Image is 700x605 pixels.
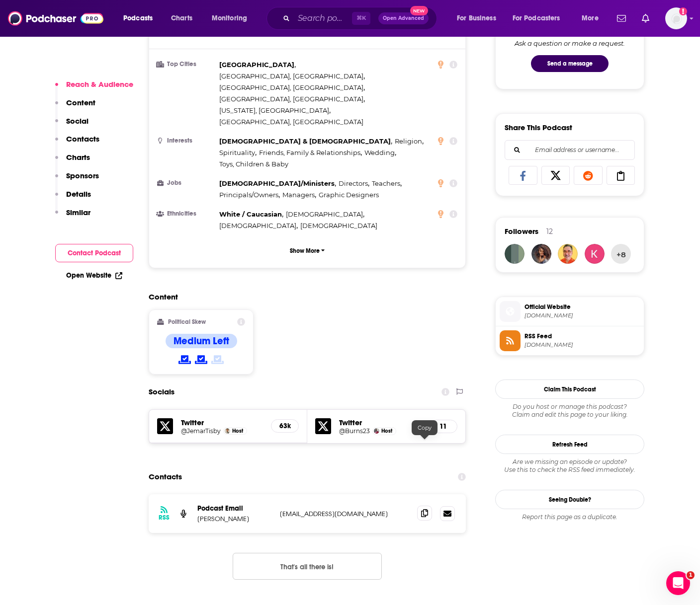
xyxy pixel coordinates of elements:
span: 1 [687,571,695,579]
span: Do you host or manage this podcast? [495,403,644,411]
span: , [219,136,392,147]
h3: Top Cities [157,61,215,68]
a: Share on X/Twitter [541,166,570,185]
div: Search followers [505,140,635,160]
button: Similar [55,208,90,226]
button: open menu [205,10,260,26]
button: Claim This Podcast [495,379,644,399]
button: open menu [506,10,575,26]
button: Show profile menu [665,7,687,29]
img: GeminiQueen [531,244,551,264]
button: Open AdvancedNew [378,12,429,24]
span: For Business [457,11,496,25]
a: @Burns23 [339,427,370,435]
a: @JemarTisby [181,427,221,435]
button: Charts [55,152,90,171]
span: Principals/Owners [219,191,278,199]
span: [DEMOGRAPHIC_DATA] [219,222,296,229]
h2: Contacts [149,467,182,486]
span: Podcasts [123,11,153,25]
div: Search podcasts, credits, & more... [276,7,446,30]
p: Details [66,189,91,199]
span: , [219,82,365,93]
p: Sponsors [66,171,99,180]
a: Open Website [66,271,122,280]
p: Similar [66,208,90,217]
span: Managers [282,191,315,199]
a: Charts [165,10,198,26]
button: Contact Podcast [55,244,133,262]
span: Spirituality [219,149,255,156]
p: Charts [66,152,90,162]
span: Directors [339,179,368,187]
img: djchuang [558,244,578,264]
span: passthemic.fireside.fm [525,312,640,319]
span: [DEMOGRAPHIC_DATA]/Ministers [219,179,335,187]
img: Jemar Tisby [225,428,230,434]
img: Kjth [585,244,605,264]
span: , [219,209,283,220]
span: , [219,147,257,158]
div: Ask a question or make a request. [515,39,625,47]
button: +8 [611,244,631,264]
svg: Email not verified [679,7,687,15]
button: Social [55,116,88,135]
span: , [219,59,296,71]
span: White / Caucasian [219,210,282,218]
a: Show notifications dropdown [638,10,653,27]
input: Search podcasts, credits, & more... [294,10,352,26]
h5: Twitter [181,418,263,427]
button: open menu [575,10,611,26]
h4: Medium Left [174,335,229,347]
h3: Share This Podcast [505,123,572,132]
iframe: Intercom live chat [666,571,690,595]
span: Graphic Designers [319,191,379,199]
span: , [219,189,280,201]
button: Refresh Feed [495,435,644,454]
span: , [364,147,396,158]
span: , [372,178,402,189]
span: , [219,105,331,116]
p: Contacts [66,134,99,144]
span: , [282,189,316,201]
h3: Ethnicities [157,211,215,217]
p: Podcast Email [197,504,272,513]
p: Show More [290,247,320,254]
button: Reach & Audience [55,79,133,98]
span: , [259,147,362,158]
img: philipro [505,244,525,264]
span: Religion [395,137,422,145]
a: Official Website[DOMAIN_NAME] [500,301,640,322]
button: open menu [116,10,166,26]
p: [EMAIL_ADDRESS][DOMAIN_NAME] [280,510,409,518]
span: [GEOGRAPHIC_DATA], [GEOGRAPHIC_DATA] [219,72,363,80]
button: Show More [157,241,457,260]
button: Content [55,98,95,116]
span: , [286,209,364,220]
h3: RSS [159,514,170,522]
div: 12 [546,227,553,236]
button: Contacts [55,134,99,152]
span: feeds.megaphone.fm [525,341,640,349]
span: , [395,136,424,147]
span: Monitoring [212,11,247,25]
p: [PERSON_NAME] [197,515,272,523]
span: Charts [171,11,192,25]
a: Copy Link [607,166,635,185]
p: Reach & Audience [66,79,133,89]
span: , [219,93,365,105]
span: [GEOGRAPHIC_DATA], [GEOGRAPHIC_DATA] [219,95,363,103]
span: , [219,71,365,82]
a: RSS Feed[DOMAIN_NAME] [500,330,640,351]
img: Tyler Burns [374,428,379,434]
span: [GEOGRAPHIC_DATA], [GEOGRAPHIC_DATA] [219,83,363,91]
img: User Profile [665,7,687,29]
button: Send a message [531,55,609,72]
span: [GEOGRAPHIC_DATA] [219,61,294,69]
h2: Socials [149,382,175,401]
span: [DEMOGRAPHIC_DATA] [286,210,363,218]
span: , [219,178,336,189]
h5: Twitter [339,418,422,427]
